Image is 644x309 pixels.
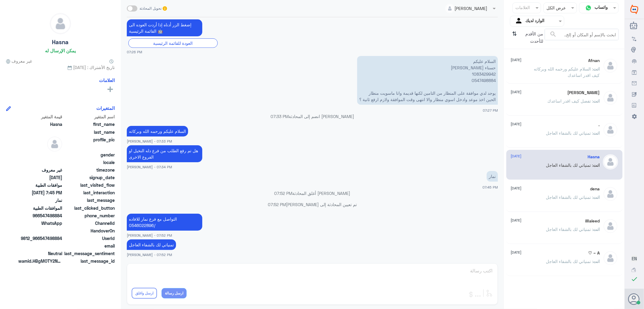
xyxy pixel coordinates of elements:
img: defaultAdmin.png [603,90,618,105]
span: الموافقات الطبية [18,205,62,211]
span: [PERSON_NAME] - 07:34 PM [127,164,172,169]
h5: Afnan [588,58,600,63]
span: 966547498884 [18,212,62,219]
h5: Waleed [585,219,600,224]
span: موافقات الطبية [18,182,62,188]
span: last_interaction [63,189,115,196]
span: : السلام عليكم ورحمه الله وبركاته كيف اقدر اساعدك [534,66,600,78]
p: تم تعيين المحادثة إلى [PERSON_NAME] [127,201,498,208]
span: : تمنياتي لك بالشفاء العاجل [546,163,593,168]
button: ارسل رسالة [162,288,187,298]
span: last_message_id [63,258,115,264]
button: ارسل واغلق [132,288,157,299]
div: العودة للقائمة الرئيسية [128,38,218,48]
span: last_clicked_button [63,205,115,211]
button: الصورة الشخصية [629,293,640,305]
span: EN [632,256,637,261]
span: gender [63,152,115,158]
span: [PERSON_NAME] - 07:52 PM [127,252,172,257]
span: انت [593,195,600,200]
span: first_name [63,121,115,127]
p: 24/7/2025, 7:34 PM [127,145,202,162]
span: انت [593,66,600,71]
p: 24/7/2025, 7:26 PM [127,19,202,36]
span: : تمنياتي لك بالشفاء العاجل [546,227,593,232]
span: انت [593,130,600,136]
img: yourInbox.svg [515,17,524,26]
span: [PERSON_NAME] - 07:52 PM [127,233,172,238]
span: [DATE] [511,186,522,191]
p: [PERSON_NAME] انضم إلى المحادثة [127,113,498,120]
button: search [549,29,557,39]
span: 9812_966547498884 [18,235,62,242]
p: [PERSON_NAME] أغلق المحادثة [127,190,498,196]
img: defaultAdmin.png [603,186,618,202]
div: العلامات [515,4,530,12]
span: قيمة المتغير [18,113,62,120]
span: 2025-07-24T16:26:16.896Z [18,174,62,181]
img: defaultAdmin.png [47,136,62,152]
span: 07:52 PM [268,202,286,207]
p: 24/7/2025, 7:52 PM [127,239,176,250]
input: ابحث بالإسم أو المكان أو إلخ.. [545,29,618,40]
span: انت [593,98,600,104]
i: check [631,275,638,283]
img: defaultAdmin.png [603,58,618,73]
span: null [18,159,62,166]
span: : تمنياتي لك بالشفاء العاجل [546,259,593,264]
span: email [63,243,115,249]
span: search [549,31,557,38]
p: 24/7/2025, 7:27 PM [357,56,498,105]
span: : تمنياتي لك بالشفاء العاجل [546,195,593,200]
img: defaultAdmin.png [603,154,618,169]
p: 24/7/2025, 7:52 PM [127,214,202,231]
p: 24/7/2025, 7:45 PM [487,171,498,182]
span: تاريخ الأشتراك : [DATE] [6,64,115,71]
span: HandoverOn [63,228,115,234]
span: last_message_sentiment [63,250,115,257]
span: wamid.HBgMOTY2NTQ3NDk4ODg0FQIAEhgUM0ExN0M3QkMxQjM3NzZFRTBCMUYA [18,258,62,264]
span: انت [593,227,600,232]
span: UserId [63,235,115,242]
span: phone_number [63,212,115,219]
img: defaultAdmin.png [603,251,618,266]
span: [DATE] [511,250,522,255]
span: last_name [63,129,115,135]
span: [PERSON_NAME] - 07:33 PM [127,139,172,144]
span: locale [63,159,115,166]
h5: dena [590,186,600,192]
button: EN [632,255,637,262]
span: انت [593,163,600,168]
span: نمار [18,197,62,203]
span: profile_pic [63,136,115,150]
h5: A ~ ♡ [588,251,600,256]
span: [DATE] [511,218,522,223]
img: defaultAdmin.png [603,219,618,234]
img: defaultAdmin.png [50,13,71,34]
h5: . [599,122,600,127]
span: [DATE] [511,121,522,127]
span: signup_date [63,174,115,181]
span: اسم المتغير [63,113,115,120]
h5: Hasna [52,39,69,46]
span: [DATE] [511,153,522,159]
span: 2025-07-24T16:45:25.471Z [18,189,62,196]
h5: Ali [568,90,600,95]
h6: يمكن الإرسال له [45,48,76,53]
span: null [18,152,62,158]
p: 24/7/2025, 7:33 PM [127,126,188,136]
span: : تمنياتي لك بالشفاء العاجل [546,130,593,136]
span: 0 [18,250,62,257]
img: defaultAdmin.png [603,122,618,137]
span: 07:26 PM [127,49,142,54]
span: : تفضل كيف اقدر اساعدك [548,98,593,104]
img: whatsapp.png [584,3,593,12]
i: ⇅ [512,29,517,44]
span: timezone [63,167,115,173]
span: 07:45 PM [482,185,498,189]
span: 07:33 PM [271,114,289,119]
span: تحويل المحادثة [140,6,162,11]
span: من الأقدم للأحدث [519,29,545,46]
img: Widebot Logo [630,5,638,14]
h6: المتغيرات [96,105,115,111]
